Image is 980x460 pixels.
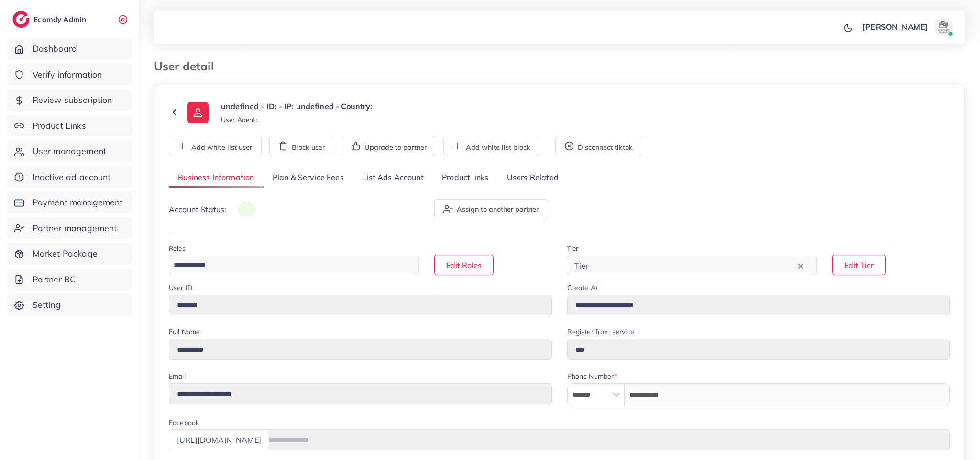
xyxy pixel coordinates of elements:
label: Tier [567,244,578,253]
p: Account Status: [169,203,256,215]
button: Clear Selected [798,260,803,271]
img: logo [12,11,30,28]
a: Payment management [7,191,132,213]
input: Search for option [591,258,796,273]
img: avatar [934,17,953,36]
button: Disconnect tiktok [555,136,642,156]
a: List Ads Account [353,168,433,188]
img: ic-user-info.36bf1079.svg [187,102,209,123]
a: Plan & Service Fees [264,168,353,188]
button: Upgrade to partner [342,136,436,156]
label: Create At [567,283,598,292]
label: Facebook [169,418,199,427]
label: User ID [169,283,192,292]
label: Full Name [169,327,200,337]
span: Market Package [33,247,98,260]
span: Setting [33,299,61,311]
label: Register from service [567,327,634,337]
a: Users Related [497,168,567,188]
p: undefined - ID: - IP: undefined - Country: [221,101,373,112]
span: Partner BC [33,273,76,286]
span: Tier [572,258,590,273]
div: [URL][DOMAIN_NAME] [169,429,269,450]
a: Partner management [7,217,132,239]
a: Business Information [169,168,264,188]
a: Setting [7,294,132,316]
a: Dashboard [7,38,132,60]
h3: User detail [154,59,221,73]
a: [PERSON_NAME]avatar [857,17,957,36]
span: User management [33,145,106,157]
a: Market Package [7,243,132,265]
label: Email [169,371,186,381]
label: Phone Number [567,371,617,381]
a: Product Links [7,115,132,137]
span: Inactive ad account [33,171,111,183]
button: Block user [269,136,334,156]
span: Dashboard [33,43,77,55]
a: Inactive ad account [7,166,132,188]
button: Add white list user [169,136,262,156]
button: Edit Tier [832,255,886,275]
button: Edit Roles [434,255,494,275]
div: Search for option [169,256,419,275]
a: Review subscription [7,89,132,111]
a: Partner BC [7,269,132,291]
div: Search for option [567,256,817,275]
p: [PERSON_NAME] [862,21,928,33]
span: Verify information [33,68,102,81]
span: Product Links [33,120,86,132]
span: Partner management [33,222,117,235]
h2: Ecomdy Admin [33,15,88,24]
label: Roles [169,244,186,253]
span: Payment management [33,196,123,209]
input: Search for option [170,258,407,273]
button: Add white list block [443,136,540,156]
a: Verify information [7,64,132,86]
a: User management [7,140,132,162]
button: Assign to another partner [434,199,548,219]
a: Product links [433,168,497,188]
a: logoEcomdy Admin [12,11,88,28]
span: Review subscription [33,94,112,106]
small: User Agent: [221,115,257,124]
